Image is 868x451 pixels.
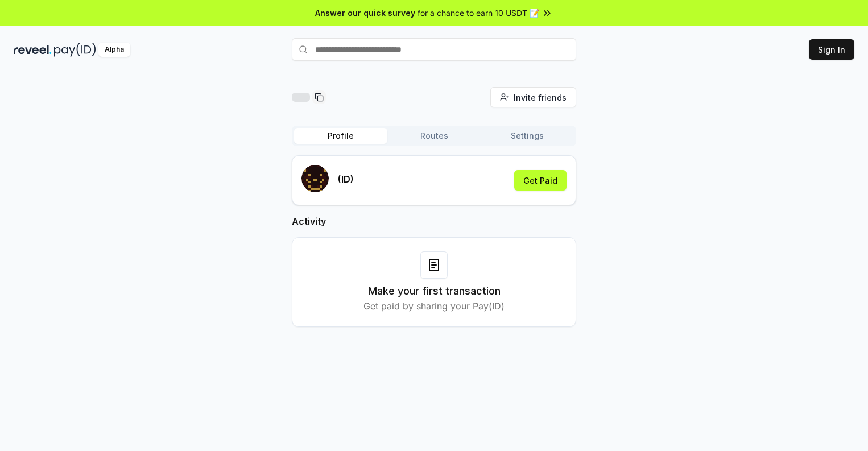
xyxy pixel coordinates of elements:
span: Answer our quick survey [315,7,415,19]
button: Invite friends [490,87,576,107]
h2: Activity [292,214,576,228]
p: (ID) [338,172,354,186]
span: for a chance to earn 10 USDT 📝 [418,7,539,19]
span: Invite friends [514,92,567,104]
button: Profile [294,128,387,144]
img: pay_id [54,43,96,57]
div: Alpha [98,43,130,57]
img: reveel_dark [14,43,52,57]
button: Get Paid [514,170,567,191]
h3: Make your first transaction [368,283,501,299]
button: Routes [387,128,481,144]
button: Settings [481,128,574,144]
button: Sign In [809,39,854,60]
p: Get paid by sharing your Pay(ID) [363,299,505,313]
